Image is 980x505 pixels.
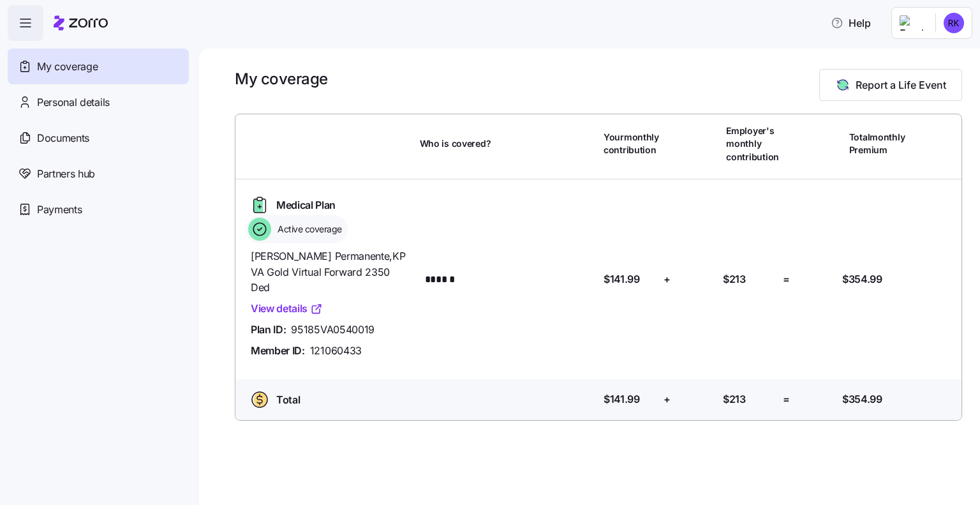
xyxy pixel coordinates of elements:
span: Report a Life Event [856,77,946,93]
span: 95185VA0540019 [291,322,375,338]
span: My coverage [37,59,98,75]
a: My coverage [8,49,189,84]
span: Employer's monthly contribution [726,124,779,163]
span: Active coverage [274,223,342,236]
span: Total monthly Premium [849,131,905,157]
span: Partners hub [37,166,95,182]
span: = [783,271,790,287]
span: Who is covered? [420,137,491,150]
span: $213 [723,391,746,407]
span: Your monthly contribution [604,131,659,157]
span: Medical Plan [276,197,336,213]
span: $141.99 [604,391,640,407]
a: Partners hub [8,156,189,192]
a: Documents [8,120,189,156]
a: Payments [8,192,189,227]
span: Help [831,15,871,31]
span: 121060433 [310,343,362,359]
span: Plan ID: [251,322,286,338]
span: Personal details [37,94,110,110]
span: + [664,391,671,407]
span: = [783,391,790,407]
img: Employer logo [900,15,925,31]
a: View details [251,301,323,317]
h1: My coverage [235,69,328,89]
img: 3845dfd20b854de688efb3ab3c2fff9a [944,13,964,33]
span: Member ID: [251,343,305,359]
button: Help [820,10,881,36]
span: Payments [37,202,82,218]
span: [PERSON_NAME] Permanente , KP VA Gold Virtual Forward 2350 Ded [251,248,410,296]
span: $354.99 [842,391,882,407]
span: $213 [723,271,746,287]
span: $354.99 [842,271,882,287]
span: $141.99 [604,271,640,287]
span: Documents [37,130,89,146]
span: Total [276,392,300,408]
a: Personal details [8,84,189,120]
span: + [664,271,671,287]
button: Report a Life Event [819,69,962,101]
